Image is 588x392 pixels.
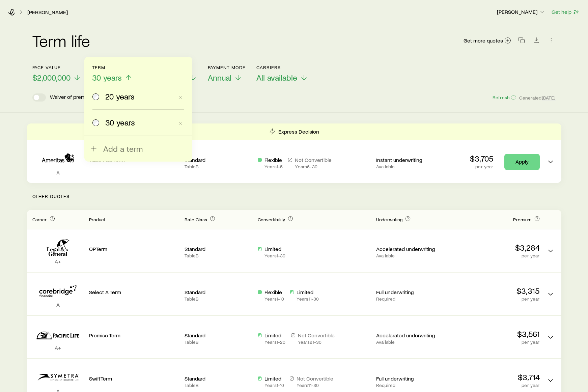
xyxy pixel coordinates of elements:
p: Table B [185,383,252,388]
p: Flexible [264,289,284,296]
p: Promise Term [89,332,179,339]
p: Accelerated underwriting [376,246,444,252]
p: Years 1 - 30 [264,253,285,258]
p: Table B [185,296,252,302]
button: Term30 years [92,65,133,83]
p: Limited [297,289,319,296]
span: Rate Class [185,217,207,222]
p: Full underwriting [376,289,444,296]
p: Flexible [264,157,283,163]
p: Years 11 - 30 [297,383,333,388]
p: $3,714 [449,372,540,382]
p: Not Convertible [297,375,333,382]
p: Years 1 - 20 [264,339,285,345]
p: A [32,301,84,308]
p: Table B [185,253,252,258]
p: $3,315 [449,286,540,296]
button: CarriersAll available [256,65,308,83]
span: All available [256,73,297,82]
p: Accelerated underwriting [376,332,444,339]
span: Underwriting [376,217,402,222]
span: Product [89,217,106,222]
p: Full underwriting [376,375,444,382]
p: per year [449,296,540,302]
p: Face value [32,65,81,70]
p: A+ [32,258,84,265]
p: $3,561 [449,329,540,339]
p: Instant underwriting [376,157,444,163]
p: Standard [185,375,252,382]
span: [DATE] [542,95,556,101]
span: Convertibility [258,217,285,222]
p: Not Convertible [295,157,332,163]
p: Limited [264,332,285,339]
p: Payment Mode [208,65,246,70]
a: Download CSV [532,38,541,45]
p: Standard [185,332,252,339]
a: [PERSON_NAME] [27,9,68,16]
p: Table B [185,339,252,345]
button: [PERSON_NAME] [497,8,546,16]
p: Standard [185,157,252,163]
p: Table B [185,164,252,169]
p: A [32,169,84,176]
p: Express Decision [278,128,319,135]
p: Standard [185,246,252,252]
a: Get more quotes [463,37,511,45]
p: $3,705 [470,154,494,163]
p: Years 1 - 10 [264,296,284,302]
span: Carrier [32,217,47,222]
p: Limited [264,246,285,252]
p: Years 1 - 5 [264,164,283,169]
p: Years 6 - 30 [295,164,332,169]
span: $2,000,000 [32,73,71,82]
p: Select A Term [89,289,179,296]
p: Years 11 - 30 [297,296,319,302]
p: Available [376,253,444,258]
a: Apply [504,154,540,170]
p: Waiver of premium rider [50,93,105,102]
p: Term [92,65,133,70]
span: Premium [513,217,531,222]
div: Term quotes [27,123,561,183]
p: A+ [32,344,84,351]
p: Standard [185,289,252,296]
button: Face value$2,000,000 [32,65,81,83]
span: Get more quotes [464,38,503,43]
p: Required [376,296,444,302]
span: Generated [519,95,556,101]
button: Get help [551,8,580,16]
p: Limited [264,375,284,382]
p: SwiftTerm [89,375,179,382]
p: [PERSON_NAME] [497,8,545,15]
button: Refresh [492,94,516,101]
p: Carriers [256,65,308,70]
span: Annual [208,73,231,82]
p: per year [449,383,540,388]
p: per year [449,253,540,258]
h2: Term life [32,32,90,49]
p: per year [470,164,494,169]
p: Available [376,164,444,169]
p: Other Quotes [27,183,561,210]
span: 30 years [92,73,122,82]
p: Years 21 - 30 [298,339,335,345]
button: Payment ModeAnnual [208,65,246,83]
p: Required [376,383,444,388]
p: per year [449,339,540,345]
p: Not Convertible [298,332,335,339]
p: Years 1 - 10 [264,383,284,388]
p: $3,284 [449,243,540,252]
p: Available [376,339,444,345]
p: OPTerm [89,246,179,252]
